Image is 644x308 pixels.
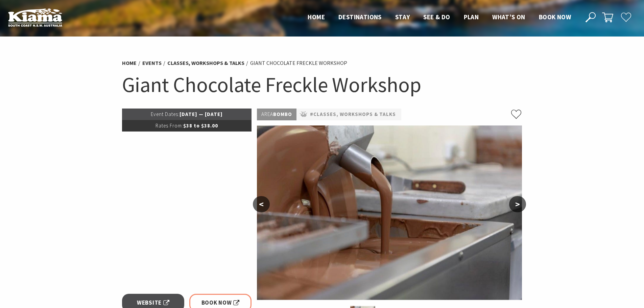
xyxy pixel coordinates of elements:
[122,109,252,120] p: [DATE] — [DATE]
[122,71,522,98] h1: Giant Chocolate Freckle Workshop
[509,196,526,212] button: >
[464,13,479,21] span: Plan
[257,109,296,120] p: Bombo
[261,111,273,117] span: Area
[423,13,450,21] span: See & Do
[308,13,325,21] span: Home
[151,111,180,117] span: Event Dates:
[257,125,522,300] img: The Treat Factory Chocolate Production
[122,120,252,132] p: $38 to $38.00
[310,110,396,119] a: #Classes, Workshops & Talks
[338,13,382,21] span: Destinations
[201,298,240,307] span: Book Now
[137,298,169,307] span: Website
[122,60,137,67] a: Home
[492,13,525,21] span: What’s On
[8,8,62,27] img: Kiama Logo
[395,13,410,21] span: Stay
[142,60,162,67] a: Events
[156,122,183,129] span: Rates From:
[250,59,347,68] li: Giant Chocolate Freckle Workshop
[539,13,571,21] span: Book now
[253,196,270,212] button: <
[301,12,578,23] nav: Main Menu
[167,60,244,67] a: Classes, Workshops & Talks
